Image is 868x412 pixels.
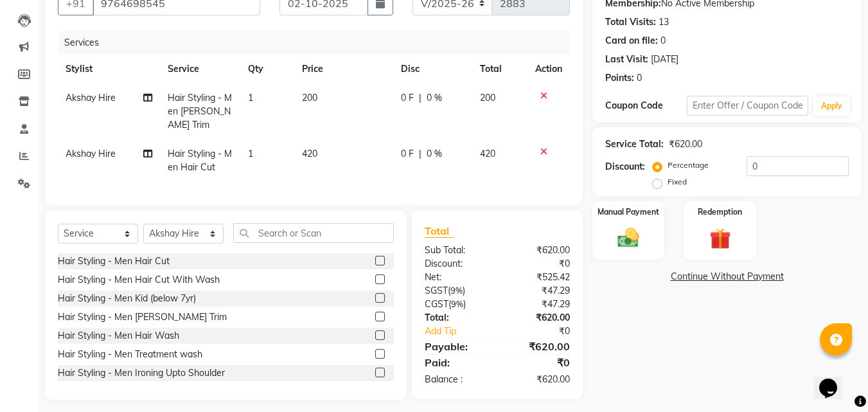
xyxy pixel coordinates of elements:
div: ₹47.29 [497,284,580,298]
span: Total [425,224,454,238]
span: SGST [425,285,448,296]
span: 0 F [401,147,414,161]
div: Hair Styling - Men Ironing Upto Shoulder [58,366,225,380]
div: Hair Styling - Men Hair Cut With Wash [58,273,220,287]
div: Total Visits: [605,15,656,29]
div: Services [59,31,580,55]
span: Hair Styling - Men Hair Cut [168,148,232,173]
div: Payable: [415,339,497,354]
div: ( ) [415,298,497,311]
div: 0 [660,34,666,48]
th: Stylist [58,55,160,84]
div: Balance : [415,373,497,386]
div: 0 [637,71,642,85]
div: Total: [415,311,497,325]
div: ₹620.00 [669,138,702,151]
th: Disc [393,55,472,84]
div: Card on file: [605,34,658,48]
div: ₹525.42 [497,271,580,284]
img: _cash.svg [611,226,646,250]
div: Last Visit: [605,53,648,66]
span: 0 F [401,91,414,105]
label: Manual Payment [598,206,659,218]
span: CGST [425,298,448,310]
div: [DATE] [651,53,678,66]
span: 420 [302,148,317,159]
span: 1 [248,92,253,103]
th: Service [160,55,240,84]
span: Akshay Hire [66,148,116,159]
input: Search or Scan [233,223,394,243]
th: Total [472,55,528,84]
div: Hair Styling - Men [PERSON_NAME] Trim [58,310,227,324]
span: 200 [480,92,495,103]
label: Fixed [668,176,687,188]
span: | [419,91,421,105]
div: ₹620.00 [497,373,580,386]
div: Coupon Code [605,99,686,112]
div: Hair Styling - Men Hair Cut [58,255,170,268]
th: Price [294,55,393,84]
div: Net: [415,271,497,284]
a: Add Tip [415,325,511,338]
div: Service Total: [605,138,664,151]
div: Sub Total: [415,244,497,257]
div: ( ) [415,284,497,298]
span: Hair Styling - Men [PERSON_NAME] Trim [168,92,232,130]
div: ₹620.00 [497,244,580,257]
span: 1 [248,148,253,159]
img: _gift.svg [703,226,738,252]
span: 0 % [427,91,442,105]
div: ₹0 [497,257,580,271]
div: ₹620.00 [497,311,580,325]
iframe: chat widget [814,361,855,399]
span: 9% [451,299,463,309]
div: Paid: [415,355,497,370]
span: 0 % [427,147,442,161]
div: Hair Styling - Men Treatment wash [58,348,202,361]
span: 200 [302,92,317,103]
span: 420 [480,148,495,159]
div: ₹47.29 [497,298,580,311]
div: Hair Styling - Men Kid (below 7yr) [58,292,196,305]
input: Enter Offer / Coupon Code [687,96,808,116]
th: Qty [240,55,294,84]
div: Discount: [605,160,645,174]
div: ₹620.00 [497,339,580,354]
div: Discount: [415,257,497,271]
label: Redemption [698,206,742,218]
span: Akshay Hire [66,92,116,103]
a: Continue Without Payment [595,270,859,283]
div: Hair Styling - Men Hair Wash [58,329,179,343]
span: 9% [450,285,463,296]
span: | [419,147,421,161]
div: ₹0 [497,355,580,370]
div: 13 [659,15,669,29]
th: Action [527,55,570,84]
div: ₹0 [511,325,580,338]
div: Points: [605,71,634,85]
label: Percentage [668,159,709,171]
button: Apply [813,96,850,116]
